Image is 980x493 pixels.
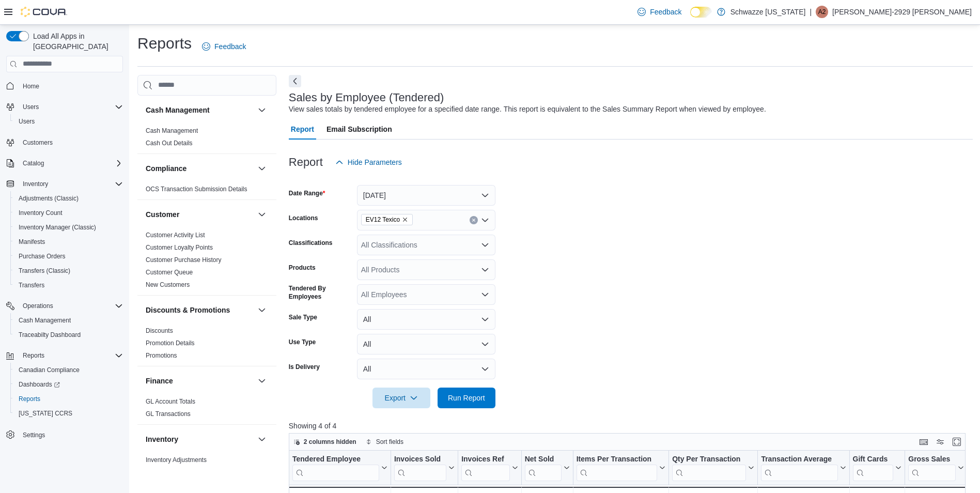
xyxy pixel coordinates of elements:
button: Customer [146,209,254,220]
button: Inventory [146,434,254,444]
button: All [357,334,495,355]
span: Traceabilty Dashboard [14,329,123,341]
button: Display options [934,436,946,448]
span: Users [23,103,39,111]
a: GL Account Totals [146,398,195,405]
span: Hide Parameters [348,157,402,167]
span: Dark Mode [690,18,691,18]
button: Compliance [146,163,254,174]
p: Schwazze [US_STATE] [730,6,806,18]
span: Catalog [23,159,44,167]
span: Manifests [14,236,123,248]
a: Cash Management [146,127,198,134]
button: Tendered Employee [292,454,387,481]
span: Canadian Compliance [19,366,80,374]
label: Sale Type [289,313,317,321]
a: Inventory Adjustments [146,456,207,464]
span: Inventory Adjustments [146,456,207,464]
span: Transfers (Classic) [14,265,123,277]
button: Open list of options [481,216,489,224]
a: Promotions [146,352,177,359]
span: Canadian Compliance [14,364,123,376]
button: Reports [10,392,127,406]
a: Feedback [198,36,250,57]
button: Next [289,75,301,87]
button: Export [372,388,430,408]
img: Cova [21,7,67,17]
div: Cash Management [137,125,276,153]
button: Inventory Manager (Classic) [10,220,127,235]
button: Inventory [2,177,127,191]
nav: Complex example [6,74,123,469]
span: EV12 Texico [361,214,413,225]
span: Adjustments (Classic) [14,192,123,205]
span: Users [19,101,123,113]
span: Feedback [650,7,681,17]
div: Tendered Employee [292,454,379,464]
span: Dashboards [14,378,123,391]
span: Customer Activity List [146,231,205,239]
button: Transfers [10,278,127,292]
button: Invoices Ref [461,454,518,481]
span: Inventory [19,178,123,190]
span: [US_STATE] CCRS [19,409,72,418]
span: New Customers [146,281,190,289]
div: Invoices Ref [461,454,509,481]
a: Customers [19,136,57,149]
button: Inventory [19,178,52,190]
p: [PERSON_NAME]-2929 [PERSON_NAME] [832,6,972,18]
button: Transaction Average [761,454,846,481]
div: Tendered Employee [292,454,379,481]
a: OCS Transaction Submission Details [146,186,247,193]
label: Locations [289,214,318,222]
h3: Sales by Employee (Tendered) [289,91,444,104]
span: Export [379,388,424,408]
a: Inventory Manager (Classic) [14,221,100,234]
span: Customer Purchase History [146,256,222,264]
span: Email Subscription [326,119,392,140]
span: Adjustments (Classic) [19,194,79,203]
span: Cash Management [14,314,123,327]
a: Manifests [14,236,49,248]
button: Hide Parameters [331,152,406,173]
span: Inventory Manager (Classic) [19,223,96,232]
button: Qty Per Transaction [672,454,754,481]
a: Dashboards [14,378,64,391]
h3: Discounts & Promotions [146,305,230,315]
button: Remove EV12 Texico from selection in this group [402,217,408,223]
span: Cash Management [146,127,198,135]
button: Adjustments (Classic) [10,191,127,206]
button: Compliance [256,162,268,175]
span: Promotion Details [146,339,195,347]
a: Settings [19,429,49,441]
span: Dashboards [19,380,60,389]
button: Cash Management [256,104,268,116]
button: Open list of options [481,241,489,249]
button: Cash Management [10,313,127,328]
button: Operations [19,300,57,312]
div: Qty Per Transaction [672,454,746,481]
button: Users [19,101,43,113]
span: A2 [818,6,826,18]
button: 2 columns hidden [289,436,361,448]
button: Users [10,114,127,129]
button: Settings [2,427,127,442]
button: Finance [256,375,268,387]
div: Items Per Transaction [576,454,657,481]
button: Gift Cards [852,454,901,481]
div: Net Sold [524,454,561,481]
button: All [357,359,495,379]
a: Customer Loyalty Points [146,244,213,251]
button: Inventory [256,433,268,445]
p: | [810,6,812,18]
h3: Report [289,156,323,168]
span: GL Account Totals [146,397,195,406]
button: Home [2,79,127,94]
label: Use Type [289,338,316,346]
span: Customer Queue [146,268,193,276]
p: Showing 4 of 4 [289,421,973,431]
div: Compliance [137,183,276,199]
a: Transfers (Classic) [14,265,74,277]
span: Reports [19,349,123,362]
div: Transaction Average [761,454,837,481]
